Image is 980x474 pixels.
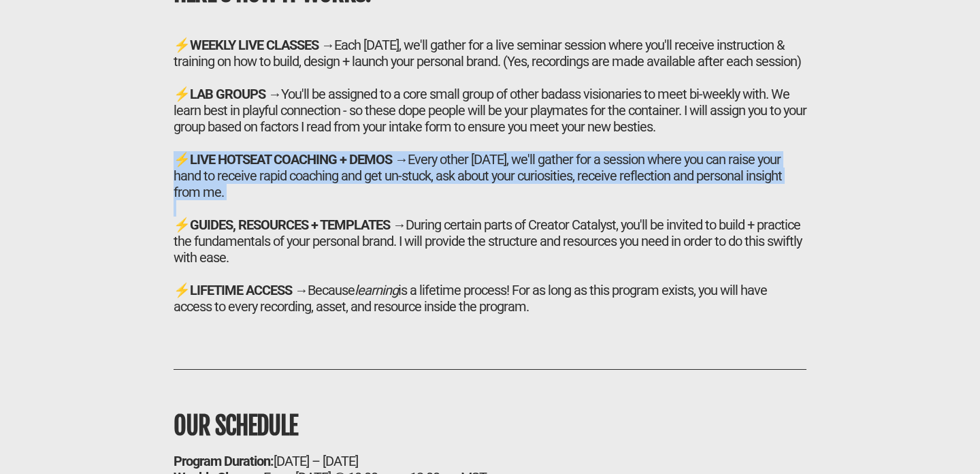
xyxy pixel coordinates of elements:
[174,411,297,441] b: OUR SCHEDULE
[190,86,281,102] b: LAB GROUPS →
[174,37,806,315] h2: ⚡ Each [DATE], we'll gather for a live seminar session where you'll receive instruction & trainin...
[174,217,806,266] div: ⚡ During certain parts of Creator Catalyst, you'll be invited to build + practice the fundamental...
[174,453,274,469] b: Program Duration:
[190,282,308,298] b: LIFETIME ACCESS →
[174,282,806,315] div: ⚡ Because is a lifetime process! For as long as this program exists, you will have access to ever...
[174,86,806,135] div: ⚡ You'll be assigned to a core small group of other badass visionaries to meet bi-weekly with. We...
[355,282,398,298] i: learning
[174,453,806,469] div: [DATE] – [DATE]
[174,151,806,200] div: ⚡ Every other [DATE], we'll gather for a session where you can raise your hand to receive rapid c...
[190,151,408,168] b: LIVE HOTSEAT COACHING + DEMOS →
[190,37,334,53] b: WEEKLY LIVE CLASSES →
[190,217,406,233] b: GUIDES, RESOURCES + TEMPLATES →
